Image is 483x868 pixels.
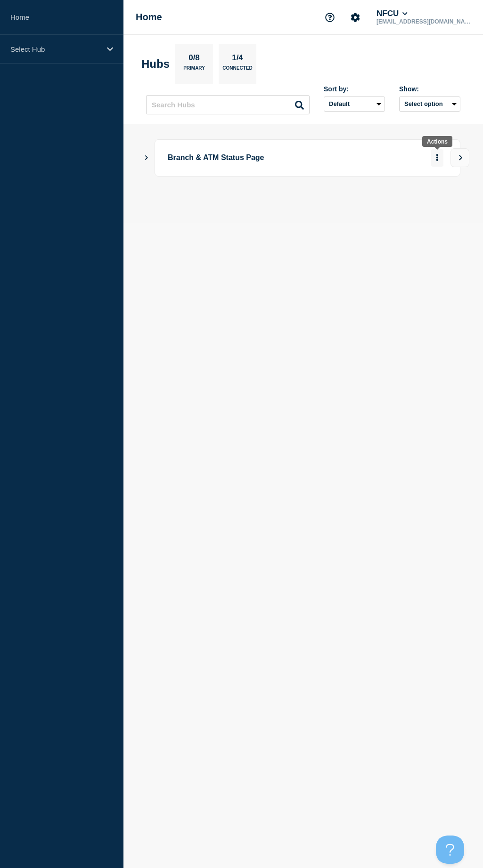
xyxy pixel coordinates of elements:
p: Select Hub [10,45,101,53]
p: 0/8 [185,53,204,65]
h1: Home [136,12,162,23]
p: Primary [183,65,205,75]
button: Support [320,8,340,27]
p: Branch & ATM Status Page [168,149,392,167]
button: Select option [399,96,460,112]
input: Search Hubs [146,95,310,114]
button: More actions [431,149,443,167]
iframe: Help Scout Beacon - Open [436,836,464,864]
select: Sort by [324,96,385,112]
p: Connected [222,65,252,75]
div: Show: [399,85,460,93]
div: Actions [427,138,448,145]
button: View [450,148,469,167]
div: Sort by: [324,85,385,93]
p: 1/4 [229,53,247,65]
h2: Hubs [141,57,170,71]
p: [EMAIL_ADDRESS][DOMAIN_NAME] [375,18,473,25]
button: Account settings [345,8,365,27]
button: NFCU [375,9,409,18]
button: Show Connected Hubs [144,154,149,161]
